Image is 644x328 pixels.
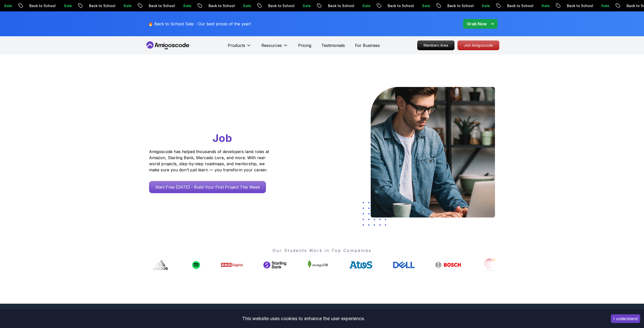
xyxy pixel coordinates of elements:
[323,3,358,8] p: Back to School
[355,42,380,48] a: For Business
[228,42,245,48] p: Products
[597,3,613,8] p: Sale
[417,41,454,50] a: Members Area
[4,313,603,324] div: This website uses cookies to enhance the user experience.
[298,42,311,48] a: Pricing
[144,3,179,8] p: Back to School
[59,3,75,8] p: Sale
[458,41,499,50] p: Join Amigoscode
[537,3,553,8] p: Sale
[562,3,597,8] p: Back to School
[149,87,288,145] h1: Go From Learning to Hired: Master Java, Spring Boot & Cloud Skills That Get You the
[261,42,282,48] p: Resources
[149,181,266,193] a: Start Free [DATE] - Build Your First Project This Week
[443,3,477,8] p: Back to School
[119,3,135,8] p: Sale
[383,3,418,8] p: Back to School
[418,3,434,8] p: Sale
[85,3,119,8] p: Back to School
[25,3,59,8] p: Back to School
[238,3,255,8] p: Sale
[204,3,238,8] p: Back to School
[298,3,314,8] p: Sale
[358,3,374,8] p: Sale
[179,3,195,8] p: Sale
[261,42,288,52] button: Resources
[611,314,640,323] button: Accept cookies
[503,3,537,8] p: Back to School
[477,3,493,8] p: Sale
[213,132,232,144] span: Job
[458,41,499,50] a: Join Amigoscode
[467,21,487,27] p: Grab Now
[149,149,271,173] p: Amigoscode has helped thousands of developers land roles at Amazon, Starling Bank, Mercado Livre,...
[418,41,454,50] p: Members Area
[321,42,345,48] a: Testimonials
[371,87,495,217] img: hero
[264,3,298,8] p: Back to School
[149,247,495,253] p: Our Students Work in Top Companies
[228,42,251,52] button: Products
[148,21,251,27] p: 🔥 Back to School Sale - Our best prices of the year!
